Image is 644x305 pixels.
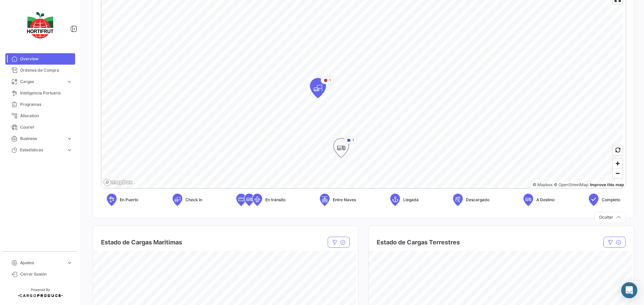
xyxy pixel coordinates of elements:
button: Ocultar [595,212,626,223]
div: Map marker [333,138,349,158]
button: Zoom out [613,168,623,178]
span: Courier [20,124,72,130]
span: expand_more [66,147,72,153]
span: expand_more [66,79,72,85]
div: Abrir Intercom Messenger [621,282,637,298]
a: Overview [5,53,75,65]
span: Inteligencia Portuaria [20,90,72,96]
span: Cargas [20,79,64,85]
h4: Estado de Cargas Terrestres [377,238,460,247]
span: Allocation [20,113,72,119]
span: 1 [329,77,331,83]
a: Programas [5,99,75,110]
a: Allocation [5,110,75,122]
span: Check In [185,197,202,203]
h4: Estado de Cargas Maritimas [101,238,182,247]
span: Estadísticas [20,147,64,153]
a: OpenStreetMap [554,182,588,187]
span: A Destino [536,197,554,203]
span: Entre Naves [333,197,356,203]
a: Map feedback [590,182,624,187]
div: Map marker [310,78,326,98]
span: expand_more [66,136,72,142]
a: Inteligencia Portuaria [5,87,75,99]
button: Zoom in [613,159,623,168]
span: En Puerto [120,197,138,203]
a: Mapbox logo [103,178,133,186]
span: Cerrar Sesión [20,271,72,277]
a: Mapbox [533,182,552,187]
img: logo-hortifrut.svg [23,8,57,43]
a: Órdenes de Compra [5,65,75,76]
span: Completo [602,197,620,203]
span: Programas [20,101,72,107]
span: Business [20,136,64,142]
a: Courier [5,122,75,133]
span: Ajustes [20,260,64,266]
span: Llegada [403,197,419,203]
span: En tránsito [265,197,285,203]
span: Descargado [466,197,489,203]
span: 1 [352,137,354,143]
span: expand_more [66,260,72,266]
span: Overview [20,56,72,62]
span: Órdenes de Compra [20,67,72,73]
